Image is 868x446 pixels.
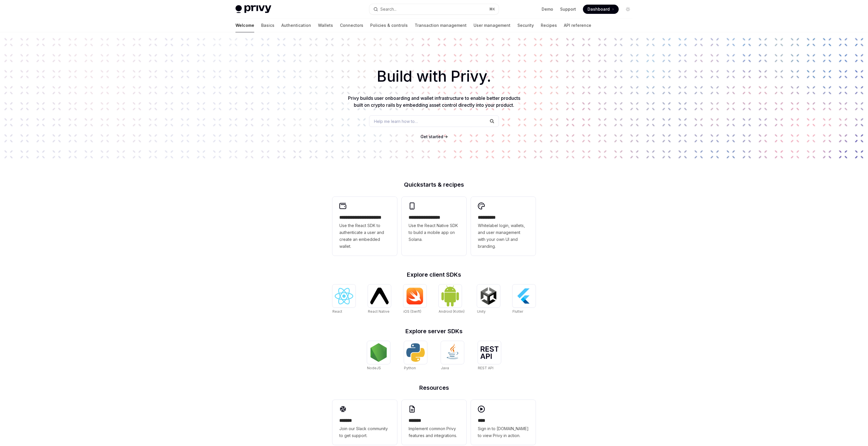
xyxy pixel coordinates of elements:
[368,309,390,314] span: React Native
[368,284,391,314] a: React NativeReact Native
[402,197,466,256] a: **** **** **** ***Use the React Native SDK to build a mobile app on Solana.
[479,287,498,305] img: Unity
[281,18,311,32] a: Authentication
[420,134,443,140] a: Get started
[339,425,390,439] span: Join our Slack community to get support.
[348,95,520,108] span: Privy builds user onboarding and wallet infrastructure to enable better products built on crypto ...
[318,18,333,32] a: Wallets
[374,118,418,124] span: Help me learn how to…
[235,5,271,13] img: light logo
[402,400,466,445] a: **** **Implement common Privy features and integrations.
[512,309,523,314] span: Flutter
[623,5,633,14] button: Toggle dark mode
[480,346,499,359] img: REST API
[403,309,421,314] span: iOS (Swift)
[564,18,591,32] a: API reference
[340,18,363,32] a: Connectors
[367,341,390,371] a: NodeJSNodeJS
[335,288,353,304] img: React
[409,222,459,243] span: Use the React Native SDK to build a mobile app on Solana.
[512,284,536,314] a: FlutterFlutter
[406,287,424,305] img: iOS (Swift)
[339,222,390,250] span: Use the React SDK to authenticate a user and create an embedded wallet.
[478,222,529,250] span: Whitelabel login, wallets, and user management with your own UI and branding.
[369,4,499,14] button: Search...⌘K
[439,284,465,314] a: Android (Kotlin)Android (Kotlin)
[404,341,427,371] a: PythonPython
[332,400,397,445] a: **** **Join our Slack community to get support.
[443,343,462,362] img: Java
[332,328,536,334] h2: Explore server SDKs
[441,366,449,370] span: Java
[477,284,500,314] a: UnityUnity
[409,425,459,439] span: Implement common Privy features and integrations.
[478,366,493,370] span: REST API
[515,287,533,305] img: Flutter
[489,7,495,12] span: ⌘ K
[542,6,553,12] a: Demo
[261,18,274,32] a: Basics
[478,425,529,439] span: Sign in to [DOMAIN_NAME] to view Privy in action.
[441,341,464,371] a: JavaJava
[332,284,356,314] a: ReactReact
[369,343,388,362] img: NodeJS
[380,6,396,13] div: Search...
[478,341,501,371] a: REST APIREST API
[583,5,619,14] a: Dashboard
[370,18,408,32] a: Policies & controls
[406,343,425,362] img: Python
[471,197,536,256] a: **** *****Whitelabel login, wallets, and user management with your own UI and branding.
[370,288,389,304] img: React Native
[235,18,254,32] a: Welcome
[332,385,536,391] h2: Resources
[474,18,510,32] a: User management
[439,309,465,314] span: Android (Kotlin)
[477,309,486,314] span: Unity
[367,366,381,370] span: NodeJS
[588,6,610,12] span: Dashboard
[332,272,536,278] h2: Explore client SDKs
[517,18,534,32] a: Security
[332,182,536,188] h2: Quickstarts & recipes
[560,6,576,12] a: Support
[471,400,536,445] a: ****Sign in to [DOMAIN_NAME] to view Privy in action.
[541,18,557,32] a: Recipes
[404,366,416,370] span: Python
[332,309,342,314] span: React
[9,65,859,88] h1: Build with Privy.
[441,285,459,307] img: Android (Kotlin)
[415,18,467,32] a: Transaction management
[420,134,443,139] span: Get started
[403,284,426,314] a: iOS (Swift)iOS (Swift)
